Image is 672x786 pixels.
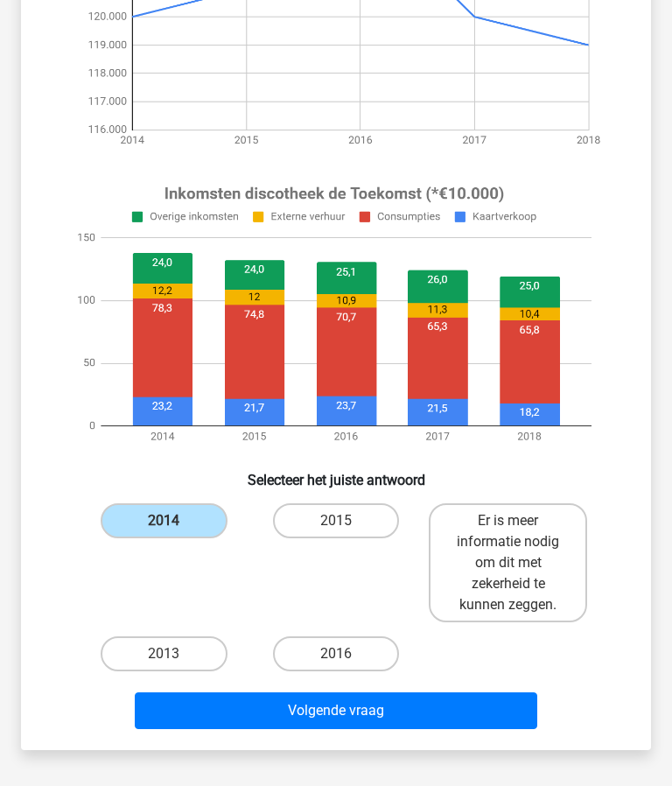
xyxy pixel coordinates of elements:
label: 2015 [273,503,400,538]
label: 2016 [273,636,400,671]
h6: Selecteer het juiste antwoord [49,458,623,488]
label: 2013 [101,636,227,671]
label: 2014 [101,503,227,538]
button: Volgende vraag [135,692,536,729]
label: Er is meer informatie nodig om dit met zekerheid te kunnen zeggen. [429,503,587,622]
